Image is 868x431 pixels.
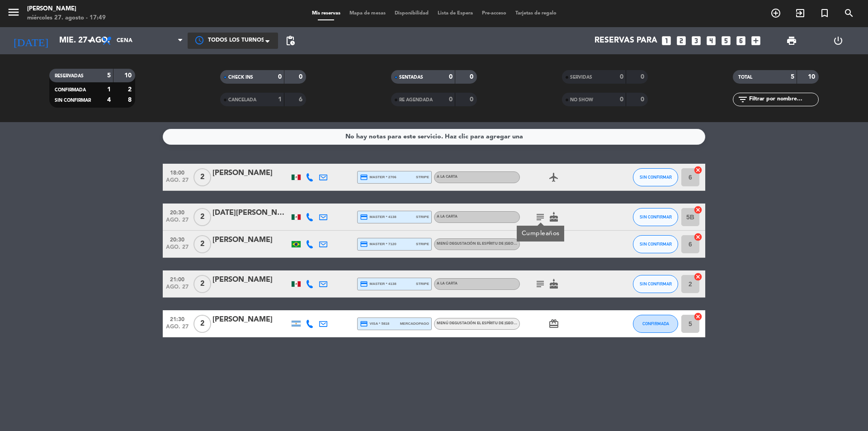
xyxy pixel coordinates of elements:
[470,96,475,103] strong: 0
[449,74,453,80] strong: 0
[107,97,111,103] strong: 4
[640,214,672,219] span: SIN CONFIRMAR
[511,11,561,16] span: Tarjetas de regalo
[416,214,429,220] span: stripe
[738,75,752,80] span: TOTAL
[844,8,854,19] i: search
[212,234,289,246] div: [PERSON_NAME]
[124,72,133,79] strong: 10
[107,72,111,79] strong: 5
[693,205,703,214] i: cancel
[166,207,189,217] span: 20:30
[7,31,55,51] i: [DATE]
[128,86,133,93] strong: 2
[548,318,559,329] i: card_giftcard
[360,213,368,221] i: credit_card
[399,75,423,80] span: SENTADAS
[570,98,593,102] span: NO SHOW
[27,14,106,23] div: miércoles 27. agosto - 17:49
[705,35,717,47] i: looks_4
[693,312,703,321] i: cancel
[633,235,678,253] button: SIN CONFIRMAR
[166,324,189,334] span: ago. 27
[212,207,289,219] div: [DATE][PERSON_NAME]
[815,27,861,54] div: LOG OUT
[55,88,86,92] span: CONFIRMADA
[675,35,687,47] i: looks_two
[55,74,84,78] span: RESERVADAS
[400,321,429,327] span: mercadopago
[285,35,296,46] span: pending_actions
[193,208,211,226] span: 2
[345,11,390,16] span: Mapa de mesas
[548,172,559,183] i: airplanemode_active
[390,11,433,16] span: Disponibilidad
[107,86,111,93] strong: 1
[228,75,253,80] span: CHECK INS
[548,212,559,223] i: cake
[166,244,189,255] span: ago. 27
[477,11,511,16] span: Pre-acceso
[720,35,732,47] i: looks_5
[299,74,304,80] strong: 0
[27,5,106,14] div: [PERSON_NAME]
[693,166,703,175] i: cancel
[278,74,282,80] strong: 0
[299,96,304,103] strong: 6
[786,35,797,46] span: print
[228,98,256,102] span: CANCELADA
[360,280,368,288] i: credit_card
[737,94,748,105] i: filter_list
[437,215,458,218] span: A la carta
[212,167,289,179] div: [PERSON_NAME]
[166,177,189,188] span: ago. 27
[416,281,429,287] span: stripe
[594,36,657,45] span: Reservas para
[128,97,133,103] strong: 8
[208,36,264,45] span: Todos los turnos
[437,322,542,325] span: Menú degustación El espíritu de [GEOGRAPHIC_DATA]
[633,275,678,293] button: SIN CONFIRMAR
[360,173,396,181] span: master * 2706
[535,279,546,289] i: subject
[548,279,559,289] i: cake
[416,174,429,180] span: stripe
[7,5,20,19] i: menu
[748,95,818,104] input: Filtrar por nombre...
[620,74,623,80] strong: 0
[212,274,289,286] div: [PERSON_NAME]
[633,315,678,333] button: CONFIRMADA
[750,35,762,47] i: add_box
[433,11,477,16] span: Lista de Espera
[690,35,702,47] i: looks_3
[791,74,794,80] strong: 5
[633,168,678,186] button: SIN CONFIRMAR
[166,313,189,324] span: 21:30
[307,11,345,16] span: Mis reservas
[770,8,781,19] i: add_circle_outline
[522,229,560,238] div: Cumpleaños
[437,242,565,246] span: Menú degustación El espíritu de [GEOGRAPHIC_DATA]
[193,235,211,253] span: 2
[693,272,703,281] i: cancel
[470,74,475,80] strong: 0
[642,321,669,326] span: CONFIRMADA
[819,8,830,19] i: turned_in_not
[360,280,396,288] span: master * 4138
[640,242,672,246] span: SIN CONFIRMAR
[640,175,672,180] span: SIN CONFIRMAR
[193,315,211,333] span: 2
[570,75,592,80] span: SERVIDAS
[641,74,646,80] strong: 0
[345,132,523,142] div: No hay notas para este servicio. Haz clic para agregar una
[117,38,132,44] span: Cena
[360,240,368,248] i: credit_card
[166,284,189,294] span: ago. 27
[193,275,211,293] span: 2
[84,35,95,46] i: arrow_drop_down
[166,167,189,177] span: 18:00
[212,314,289,326] div: [PERSON_NAME]
[193,168,211,186] span: 2
[620,96,623,103] strong: 0
[166,274,189,284] span: 21:00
